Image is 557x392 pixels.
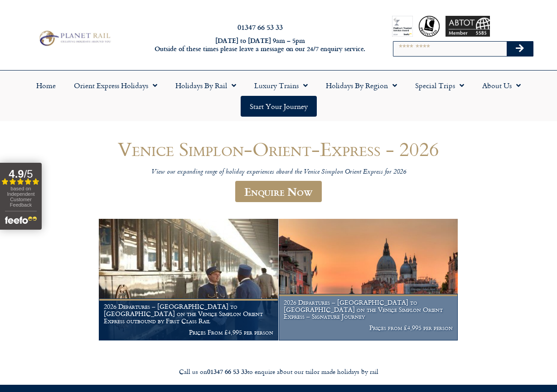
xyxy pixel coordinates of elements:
[5,75,552,117] nav: Menu
[151,37,369,53] h6: [DATE] to [DATE] 9am – 5pm Outside of these times please leave a message on our 24/7 enquiry serv...
[241,96,317,117] a: Start your Journey
[279,219,458,340] a: 2026 Departures – [GEOGRAPHIC_DATA] to [GEOGRAPHIC_DATA] on the Venice Simplon Orient Express – S...
[25,368,533,376] div: Call us on to enquire about our tailor made holidays by rail
[61,138,496,160] h1: Venice Simplon-Orient-Express - 2026
[99,219,278,340] a: 2026 Departures – [GEOGRAPHIC_DATA] to [GEOGRAPHIC_DATA] on the Venice Simplon Orient Express out...
[507,42,533,56] button: Search
[317,75,406,96] a: Holidays by Region
[36,29,112,47] img: Planet Rail Train Holidays Logo
[207,367,247,376] strong: 01347 66 53 33
[235,181,322,202] a: Enquire Now
[166,75,245,96] a: Holidays by Rail
[61,168,496,177] p: View our expanding range of holiday experiences aboard the Venice Simplon Orient Express for 2026
[279,219,458,340] img: Orient Express Special Venice compressed
[104,329,273,336] p: Prices From £4,995 per person
[65,75,166,96] a: Orient Express Holidays
[406,75,473,96] a: Special Trips
[245,75,317,96] a: Luxury Trains
[27,75,65,96] a: Home
[473,75,530,96] a: About Us
[237,22,283,32] a: 01347 66 53 33
[104,303,273,324] h1: 2026 Departures – [GEOGRAPHIC_DATA] to [GEOGRAPHIC_DATA] on the Venice Simplon Orient Express out...
[284,299,453,320] h1: 2026 Departures – [GEOGRAPHIC_DATA] to [GEOGRAPHIC_DATA] on the Venice Simplon Orient Express – S...
[284,324,453,331] p: Prices from £4,995 per person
